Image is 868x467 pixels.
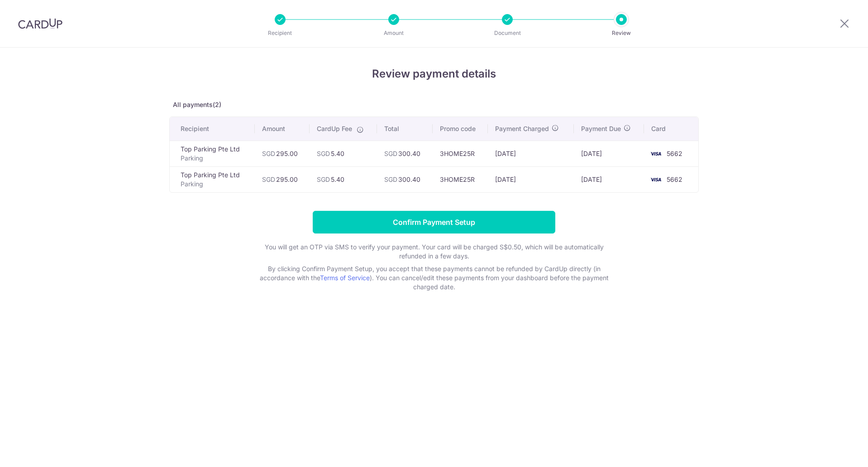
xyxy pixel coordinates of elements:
span: 5662 [667,175,682,183]
td: 5.40 [310,141,377,166]
span: SGD [317,175,330,183]
img: CardUp [18,18,62,29]
td: 3HOME25R [433,166,488,192]
img: <span class="translation_missing" title="translation missing: en.account_steps.new_confirm_form.b... [647,148,665,159]
span: CardUp Fee [317,124,352,133]
td: [DATE] [488,141,574,166]
td: 3HOME25R [433,141,488,166]
span: SGD [262,150,275,157]
td: 295.00 [255,166,310,192]
p: Document [474,29,541,38]
img: <span class="translation_missing" title="translation missing: en.account_steps.new_confirm_form.b... [647,174,665,185]
th: Total [377,117,433,141]
p: Parking [181,154,248,163]
p: You will get an OTP via SMS to verify your payment. Your card will be charged S$0.50, which will ... [253,243,615,261]
td: 300.40 [377,166,433,192]
input: Confirm Payment Setup [313,211,555,233]
th: Promo code [433,117,488,141]
span: SGD [317,150,330,157]
span: 5662 [667,150,682,157]
a: Terms of Service [320,274,370,282]
p: Amount [360,29,427,38]
span: Payment Charged [495,124,549,133]
td: 5.40 [310,166,377,192]
td: [DATE] [574,141,644,166]
p: All payments(2) [169,100,699,109]
td: Top Parking Pte Ltd [170,166,255,192]
span: Payment Due [581,124,621,133]
td: [DATE] [574,166,644,192]
p: Review [588,29,655,38]
span: SGD [384,175,397,183]
span: SGD [384,150,397,157]
span: SGD [262,175,275,183]
p: Recipient [247,29,314,38]
td: [DATE] [488,166,574,192]
p: By clicking Confirm Payment Setup, you accept that these payments cannot be refunded by CardUp di... [253,264,615,292]
td: Top Parking Pte Ltd [170,141,255,166]
th: Amount [255,117,310,141]
h4: Review payment details [169,66,699,82]
th: Card [644,117,698,141]
td: 300.40 [377,141,433,166]
p: Parking [181,180,248,189]
th: Recipient [170,117,255,141]
td: 295.00 [255,141,310,166]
